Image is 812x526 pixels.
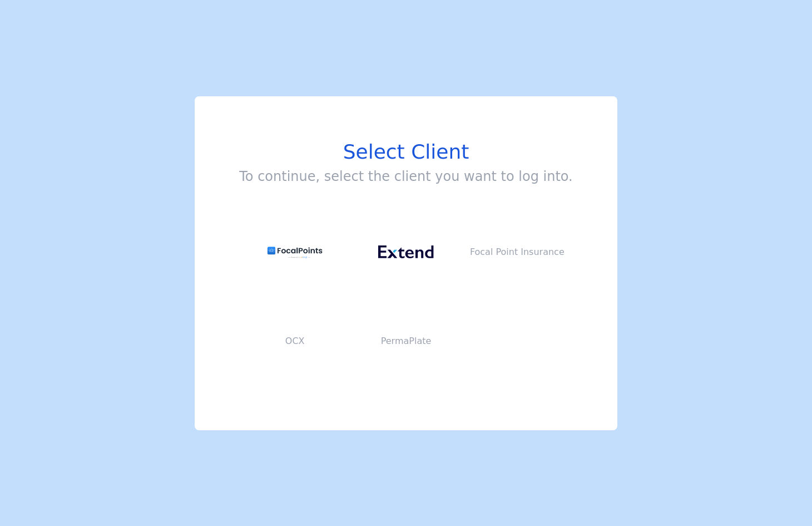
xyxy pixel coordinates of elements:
button: OCX [239,297,350,386]
p: OCX [239,335,350,348]
h1: Select Client [239,141,572,163]
p: Focal Point Insurance [462,245,573,259]
h3: To continue, select the client you want to log into. [239,168,572,185]
button: PermaPlate [350,297,462,386]
button: Focal Point Insurance [462,208,573,297]
p: PermaPlate [350,335,462,348]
